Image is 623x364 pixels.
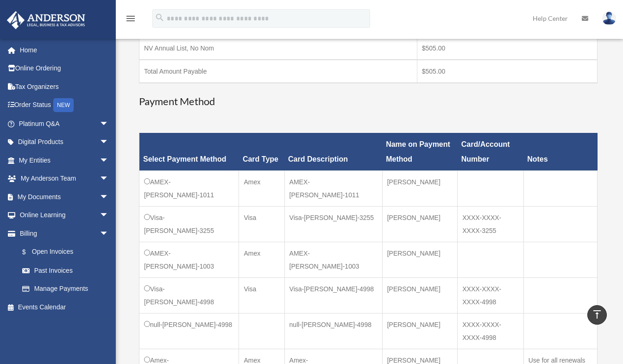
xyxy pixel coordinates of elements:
th: Card Type [239,133,284,170]
td: $505.00 [417,60,597,83]
th: Name on Payment Method [382,133,458,170]
td: [PERSON_NAME] [382,206,458,242]
td: Visa-[PERSON_NAME]-3255 [284,206,382,242]
a: vertical_align_top [587,305,607,325]
td: Amex [239,242,284,277]
td: AMEX-[PERSON_NAME]-1003 [139,242,239,277]
td: Amex [239,170,284,206]
a: Manage Payments [13,280,118,298]
td: Visa [239,277,284,313]
a: Tax Organizers [6,77,123,96]
a: My Entitiesarrow_drop_down [6,151,123,169]
th: Card/Account Number [458,133,523,170]
span: arrow_drop_down [100,114,118,133]
td: XXXX-XXXX-XXXX-4998 [458,277,523,313]
i: vertical_align_top [592,309,603,320]
span: arrow_drop_down [100,224,118,243]
span: arrow_drop_down [100,206,118,225]
td: [PERSON_NAME] [382,313,458,349]
a: Order StatusNEW [6,96,123,115]
td: XXXX-XXXX-XXXX-4998 [458,313,523,349]
a: Online Ordering [6,59,123,78]
span: arrow_drop_down [100,169,118,188]
a: My Documentsarrow_drop_down [6,188,123,206]
th: Notes [523,133,597,170]
th: Select Payment Method [139,133,239,170]
td: NV Annual List, No Nom [139,37,417,60]
span: arrow_drop_down [100,188,118,207]
td: [PERSON_NAME] [382,170,458,206]
i: search [155,13,165,23]
i: menu [125,13,136,24]
td: AMEX-[PERSON_NAME]-1003 [284,242,382,277]
td: Visa-[PERSON_NAME]-4998 [139,277,239,313]
a: Events Calendar [6,298,123,316]
h3: Payment Method [139,94,598,109]
td: AMEX-[PERSON_NAME]-1011 [139,170,239,206]
td: $505.00 [417,37,597,60]
span: arrow_drop_down [100,133,118,152]
td: [PERSON_NAME] [382,242,458,277]
span: arrow_drop_down [100,151,118,170]
div: NEW [53,98,74,112]
a: Digital Productsarrow_drop_down [6,133,123,151]
span: $ [27,246,32,258]
td: XXXX-XXXX-XXXX-3255 [458,206,523,242]
img: User Pic [602,12,616,25]
a: $Open Invoices [13,243,113,262]
td: null-[PERSON_NAME]-4998 [284,313,382,349]
a: Billingarrow_drop_down [6,224,118,243]
td: null-[PERSON_NAME]-4998 [139,313,239,349]
td: AMEX-[PERSON_NAME]-1011 [284,170,382,206]
td: [PERSON_NAME] [382,277,458,313]
a: menu [125,16,136,24]
td: Visa [239,206,284,242]
td: Visa-[PERSON_NAME]-4998 [284,277,382,313]
a: Platinum Q&Aarrow_drop_down [6,114,123,133]
a: Home [6,41,123,59]
th: Card Description [284,133,382,170]
a: Online Learningarrow_drop_down [6,206,123,225]
td: Visa-[PERSON_NAME]-3255 [139,206,239,242]
a: My Anderson Teamarrow_drop_down [6,169,123,188]
a: Past Invoices [13,261,118,280]
td: Total Amount Payable [139,60,417,83]
img: Anderson Advisors Platinum Portal [4,11,88,29]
